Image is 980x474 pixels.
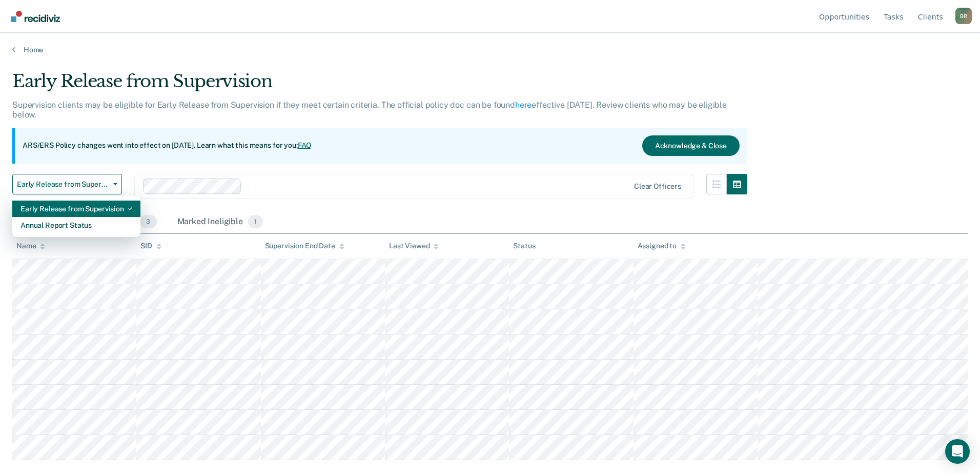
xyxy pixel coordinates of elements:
[23,141,312,151] p: ARS/ERS Policy changes went into effect on [DATE]. Learn what this means for you:
[12,196,140,238] div: Dropdown Menu
[515,100,532,110] a: here
[945,439,970,464] div: Open Intercom Messenger
[12,71,747,100] div: Early Release from Supervision
[265,242,344,250] div: Supervision End Date
[21,201,132,217] div: Early Release from Supervision
[638,242,686,250] div: Assigned to
[17,180,109,189] span: Early Release from Supervision
[248,215,263,228] span: 1
[955,8,972,24] button: Profile dropdown button
[175,211,266,233] div: Marked Ineligible1
[298,141,312,149] a: FAQ
[140,215,156,228] span: 3
[21,217,132,233] div: Annual Report Status
[955,8,972,24] div: B R
[642,135,740,156] button: Acknowledge & Close
[12,100,727,120] p: Supervision clients may be eligible for Early Release from Supervision if they meet certain crite...
[12,174,122,194] button: Early Release from Supervision
[12,45,968,54] a: Home
[140,242,161,250] div: SID
[11,11,60,22] img: Recidiviz
[389,242,439,250] div: Last Viewed
[16,242,45,250] div: Name
[513,242,535,250] div: Status
[634,182,681,191] div: Clear officers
